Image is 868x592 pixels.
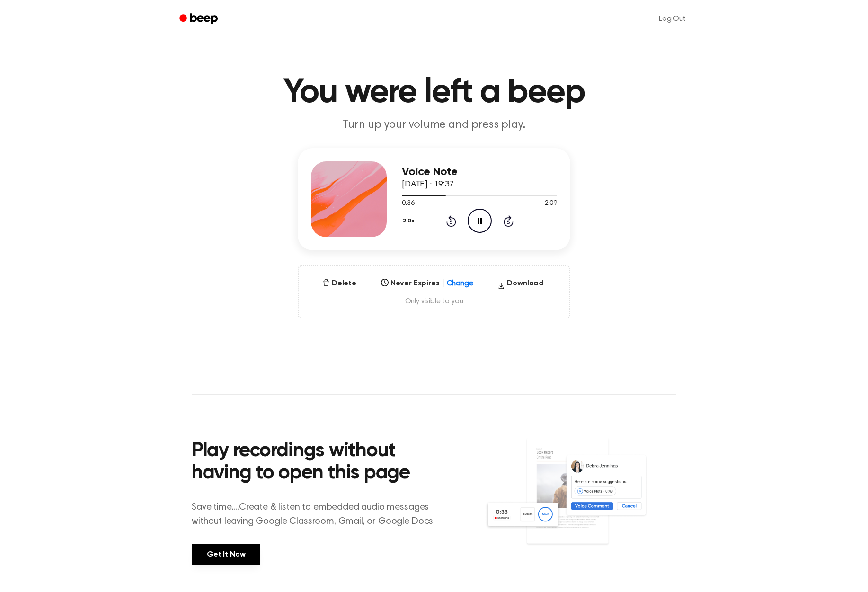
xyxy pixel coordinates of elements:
span: 0:36 [402,199,414,209]
p: Turn up your volume and press play. [252,117,616,133]
a: Get It Now [192,544,260,565]
h3: Voice Note [402,166,557,178]
a: Beep [173,10,226,28]
a: Log Out [649,8,695,30]
h1: You were left a beep [192,76,676,110]
span: Only visible to you [310,297,558,306]
button: Delete [319,278,360,289]
button: Download [494,278,548,293]
h2: Play recordings without having to open this page [192,440,447,485]
span: 2:09 [545,199,557,209]
p: Save time....Create & listen to embedded audio messages without leaving Google Classroom, Gmail, ... [192,500,447,529]
span: [DATE] · 19:37 [402,180,454,189]
button: 2.0x [402,213,417,229]
img: Voice Comments on Docs and Recording Widget [485,437,676,565]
